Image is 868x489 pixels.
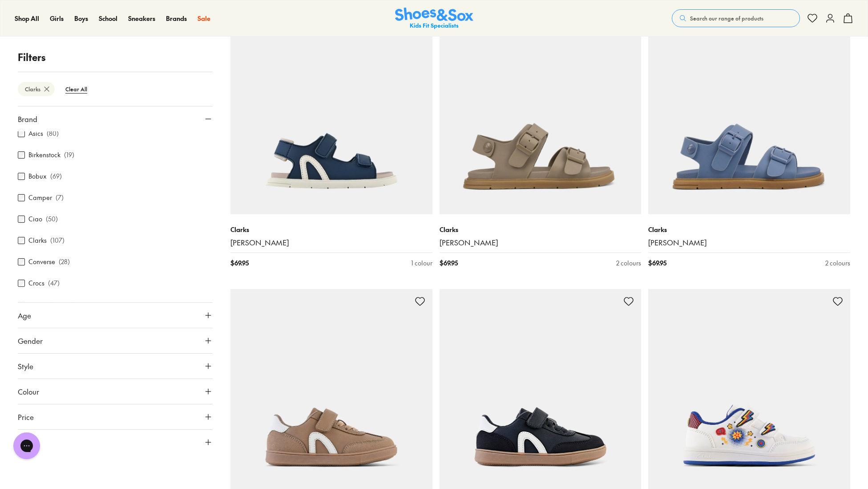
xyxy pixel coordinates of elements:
span: Age [18,310,31,321]
a: Sale [198,14,210,23]
label: Crocs [28,279,44,288]
a: Shoes & Sox [395,8,473,29]
label: Bobux [28,172,47,181]
iframe: Gorgias live chat messenger [9,429,44,462]
a: Boys [74,14,88,23]
div: 1 colour [411,258,432,268]
label: Clarks [28,236,47,245]
p: ( 7 ) [56,193,64,203]
span: Price [18,412,34,422]
p: ( 107 ) [50,236,65,245]
p: Clarks [648,225,850,234]
button: Size [18,430,213,455]
p: ( 28 ) [59,257,70,267]
a: [PERSON_NAME] [648,238,850,248]
button: Style [18,354,213,379]
button: Price [18,404,213,429]
span: $ 69.95 [648,258,666,268]
img: SNS_Logo_Responsive.svg [395,8,473,29]
a: Girls [50,14,64,23]
div: 2 colours [825,258,850,268]
span: Gender [18,335,43,346]
btn: Clear All [58,81,94,97]
p: Filters [18,50,213,65]
p: ( 19 ) [64,151,74,160]
p: Clarks [230,225,432,234]
p: Clarks [440,225,642,234]
p: ( 80 ) [47,129,59,139]
a: Brands [166,14,187,23]
span: $ 69.95 [230,258,249,268]
button: Age [18,303,213,328]
a: Shop All [15,14,39,23]
span: $ 69.95 [440,258,458,268]
a: Sneakers [128,14,155,23]
span: Colour [18,386,39,397]
p: ( 69 ) [50,172,62,181]
button: Search our range of products [672,9,800,27]
a: [PERSON_NAME] [440,238,642,248]
span: Search our range of products [690,14,763,22]
label: Birkenstock [28,151,61,160]
label: Ciao [28,215,42,224]
label: Converse [28,257,55,267]
btn: Clarks [18,82,55,96]
label: Camper [28,193,52,203]
label: Asics [28,129,43,139]
button: Brand [18,106,213,131]
a: School [99,14,117,23]
button: Gender [18,328,213,353]
button: Colour [18,379,213,404]
span: Brand [18,114,37,124]
p: ( 47 ) [48,279,60,288]
div: 2 colours [616,258,641,268]
p: ( 50 ) [46,215,58,224]
span: Style [18,361,33,371]
a: [PERSON_NAME] [230,238,432,248]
